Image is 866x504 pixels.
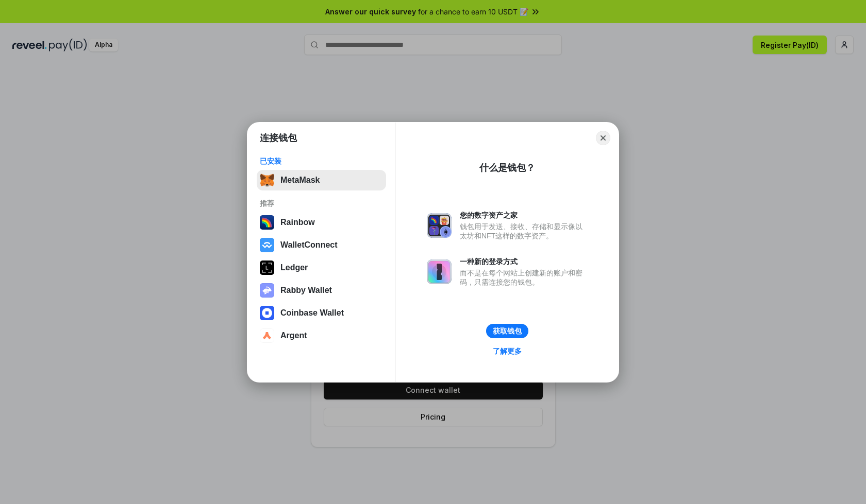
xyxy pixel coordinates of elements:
[257,212,386,233] button: Rainbow
[427,259,452,284] img: svg+xml,%3Csvg%20xmlns%3D%22http%3A%2F%2Fwww.w3.org%2F2000%2Fsvg%22%20fill%3D%22none%22%20viewBox...
[257,257,386,278] button: Ledger
[260,283,274,298] img: svg+xml,%3Csvg%20xmlns%3D%22http%3A%2F%2Fwww.w3.org%2F2000%2Fsvg%22%20fill%3D%22none%22%20viewBox...
[280,176,320,185] div: MetaMask
[260,132,297,144] h1: 连接钱包
[260,328,274,343] img: svg+xml,%3Csvg%20width%3D%2228%22%20height%3D%2228%22%20viewBox%3D%220%200%2028%2028%22%20fill%3D...
[280,218,315,227] div: Rainbow
[260,173,274,187] img: svg+xml,%3Csvg%20fill%3D%22none%22%20height%3D%2233%22%20viewBox%3D%220%200%2035%2033%22%20width%...
[479,162,535,174] div: 什么是钱包？
[260,238,274,252] img: svg+xml,%3Csvg%20width%3D%2228%22%20height%3D%2228%22%20viewBox%3D%220%200%2028%2028%22%20fill%3D...
[486,324,528,338] button: 获取钱包
[260,157,383,166] div: 已安装
[460,211,588,220] div: 您的数字资产之家
[257,170,386,190] button: MetaMask
[487,344,528,358] a: 了解更多
[460,268,588,287] div: 而不是在每个网站上创建新的账户和密码，只需连接您的钱包。
[257,280,386,301] button: Rabby Wallet
[260,199,383,208] div: 推荐
[260,215,274,230] img: svg+xml,%3Csvg%20width%3D%22120%22%20height%3D%22120%22%20viewBox%3D%220%200%20120%20120%22%20fil...
[280,308,344,318] div: Coinbase Wallet
[493,346,522,356] div: 了解更多
[257,235,386,255] button: WalletConnect
[260,260,274,275] img: svg+xml,%3Csvg%20xmlns%3D%22http%3A%2F%2Fwww.w3.org%2F2000%2Fsvg%22%20width%3D%2228%22%20height%3...
[280,331,307,340] div: Argent
[280,286,332,295] div: Rabby Wallet
[260,306,274,320] img: svg+xml,%3Csvg%20width%3D%2228%22%20height%3D%2228%22%20viewBox%3D%220%200%2028%2028%22%20fill%3D...
[280,263,308,272] div: Ledger
[280,240,338,250] div: WalletConnect
[460,222,588,240] div: 钱包用于发送、接收、存储和显示像以太坊和NFT这样的数字资产。
[460,257,588,266] div: 一种新的登录方式
[427,213,452,238] img: svg+xml,%3Csvg%20xmlns%3D%22http%3A%2F%2Fwww.w3.org%2F2000%2Fsvg%22%20fill%3D%22none%22%20viewBox...
[596,131,610,145] button: Close
[493,326,522,336] div: 获取钱包
[257,303,386,323] button: Coinbase Wallet
[257,325,386,346] button: Argent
